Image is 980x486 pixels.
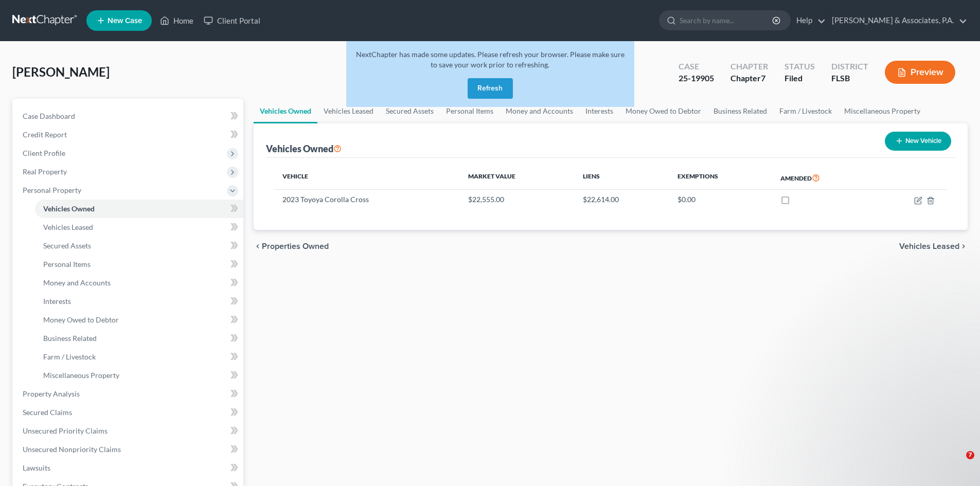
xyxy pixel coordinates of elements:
[791,11,826,30] a: Help
[274,190,459,209] td: 2023 Toyoya Corolla Cross
[35,200,243,218] a: Vehicles Owned
[254,242,329,250] button: chevron_left Properties Owned
[23,445,121,454] span: Unsecured Nonpriority Claims
[43,371,119,380] span: Miscellaneous Property
[12,64,110,79] span: [PERSON_NAME]
[23,186,81,194] span: Personal Property
[43,223,93,231] span: Vehicles Leased
[317,99,380,123] a: Vehicles Leased
[680,11,774,30] input: Search by name...
[885,61,955,84] button: Preview
[35,237,243,255] a: Secured Assets
[254,99,317,123] a: Vehicles Owned
[899,242,959,250] span: Vehicles Leased
[14,422,243,440] a: Unsecured Priority Claims
[885,132,951,151] button: New Vehicle
[23,167,67,176] span: Real Property
[43,260,91,268] span: Personal Items
[619,99,707,123] a: Money Owed to Debtor
[785,61,815,73] div: Status
[945,451,970,476] iframe: Intercom live chat
[43,315,119,324] span: Money Owed to Debtor
[43,278,111,287] span: Money and Accounts
[966,451,974,459] span: 7
[35,292,243,311] a: Interests
[761,73,765,83] span: 7
[266,142,342,155] div: Vehicles Owned
[23,463,50,472] span: Lawsuits
[35,218,243,237] a: Vehicles Leased
[43,204,95,213] span: Vehicles Owned
[468,78,513,99] button: Refresh
[43,352,96,361] span: Farm / Livestock
[23,130,67,139] span: Credit Report
[773,99,838,123] a: Farm / Livestock
[669,190,772,209] td: $0.00
[35,255,243,274] a: Personal Items
[23,149,65,157] span: Client Profile
[23,112,75,120] span: Case Dashboard
[35,366,243,385] a: Miscellaneous Property
[254,242,262,250] i: chevron_left
[23,389,80,398] span: Property Analysis
[108,17,142,25] span: New Case
[23,426,108,435] span: Unsecured Priority Claims
[35,311,243,329] a: Money Owed to Debtor
[679,61,714,73] div: Case
[772,166,873,190] th: Amended
[575,190,669,209] td: $22,614.00
[899,242,968,250] button: Vehicles Leased chevron_right
[679,73,714,84] div: 25-19905
[730,73,768,84] div: Chapter
[460,190,575,209] td: $22,555.00
[575,166,669,190] th: Liens
[199,11,265,30] a: Client Portal
[35,274,243,292] a: Money and Accounts
[959,242,968,250] i: chevron_right
[460,166,575,190] th: Market Value
[14,403,243,422] a: Secured Claims
[356,50,625,69] span: NextChapter has made some updates. Please refresh your browser. Please make sure to save your wor...
[14,459,243,477] a: Lawsuits
[23,408,72,417] span: Secured Claims
[838,99,926,123] a: Miscellaneous Property
[827,11,967,30] a: [PERSON_NAME] & Associates, P.A.
[274,166,459,190] th: Vehicle
[831,61,868,73] div: District
[43,297,71,305] span: Interests
[730,61,768,73] div: Chapter
[785,73,815,84] div: Filed
[14,385,243,403] a: Property Analysis
[14,107,243,125] a: Case Dashboard
[35,348,243,366] a: Farm / Livestock
[35,329,243,348] a: Business Related
[43,241,91,250] span: Secured Assets
[155,11,199,30] a: Home
[43,334,97,343] span: Business Related
[707,99,773,123] a: Business Related
[14,125,243,144] a: Credit Report
[831,73,868,84] div: FLSB
[262,242,329,250] span: Properties Owned
[14,440,243,459] a: Unsecured Nonpriority Claims
[669,166,772,190] th: Exemptions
